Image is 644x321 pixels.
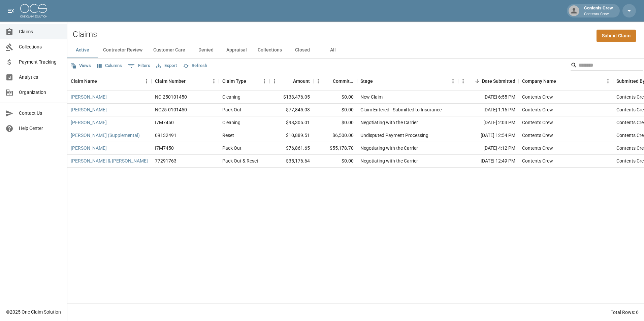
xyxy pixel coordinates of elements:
[522,145,553,151] div: Contents Crew
[148,42,191,58] button: Customer Care
[71,132,140,139] a: [PERSON_NAME] (Supplemental)
[313,116,357,129] div: $0.00
[221,42,252,58] button: Appraisal
[269,91,313,104] div: $133,476.05
[155,94,187,100] div: NC-250101450
[458,72,519,91] div: Date Submitted
[360,119,418,126] div: Negotiating with the Carrier
[71,106,107,113] a: [PERSON_NAME]
[19,74,62,81] span: Analytics
[293,72,310,91] div: Amount
[522,72,556,91] div: Company Name
[152,72,219,91] div: Claim Number
[522,106,553,113] div: Contents Crew
[20,4,47,17] img: ocs-logo-white-transparent.png
[323,76,333,86] button: Sort
[67,42,644,58] div: dynamic tabs
[269,155,313,168] div: $35,176.64
[95,61,124,71] button: Select columns
[19,28,62,35] span: Claims
[333,72,354,91] div: Committed Amount
[219,72,269,91] div: Claim Type
[155,157,176,164] div: 77291763
[19,59,62,66] span: Payment Tracking
[71,72,97,91] div: Claim Name
[313,91,357,104] div: $0.00
[222,157,258,164] div: Pack Out & Reset
[126,61,152,71] button: Show filters
[360,106,442,113] div: Claim Entered - Submitted to Insurance
[155,119,174,126] div: I7M7450
[71,119,107,126] a: [PERSON_NAME]
[222,132,234,139] div: Reset
[6,309,61,315] div: © 2025 One Claim Solution
[313,104,357,116] div: $0.00
[191,42,221,58] button: Denied
[482,72,515,91] div: Date Submitted
[259,76,269,86] button: Menu
[222,145,241,151] div: Pack Out
[473,76,482,86] button: Sort
[181,61,209,71] button: Refresh
[269,116,313,129] div: $98,305.01
[209,76,219,86] button: Menu
[222,119,240,126] div: Cleaning
[155,72,186,91] div: Claim Number
[522,119,553,126] div: Contents Crew
[155,61,179,71] button: Export
[519,72,613,91] div: Company Name
[584,11,613,17] p: Contents Crew
[458,91,519,104] div: [DATE] 6:55 PM
[67,72,152,91] div: Claim Name
[246,76,256,86] button: Sort
[313,76,323,86] button: Menu
[222,72,246,91] div: Claim Type
[252,42,287,58] button: Collections
[71,157,148,164] a: [PERSON_NAME] & [PERSON_NAME]
[458,104,519,116] div: [DATE] 1:16 PM
[360,132,428,139] div: Undisputed Payment Processing
[318,42,348,58] button: All
[458,76,468,86] button: Menu
[360,72,373,91] div: Stage
[360,157,418,164] div: Negotiating with the Carrier
[71,145,107,151] a: [PERSON_NAME]
[313,129,357,142] div: $6,500.00
[357,72,458,91] div: Stage
[458,129,519,142] div: [DATE] 12:54 PM
[458,142,519,155] div: [DATE] 4:12 PM
[73,30,97,39] h2: Claims
[222,94,240,100] div: Cleaning
[269,142,313,155] div: $76,861.65
[373,76,382,86] button: Sort
[458,155,519,168] div: [DATE] 12:49 PM
[269,72,313,91] div: Amount
[597,30,636,42] a: Submit Claim
[448,76,458,86] button: Menu
[522,132,553,139] div: Contents Crew
[4,4,18,17] button: open drawer
[269,129,313,142] div: $10,889.51
[556,76,566,86] button: Sort
[97,76,106,86] button: Sort
[155,145,174,151] div: I7M7450
[155,106,187,113] div: NC25-0101450
[313,142,357,155] div: $55,178.70
[581,5,616,17] div: Contents Crew
[141,76,152,86] button: Menu
[287,42,318,58] button: Closed
[71,94,107,100] a: [PERSON_NAME]
[522,157,553,164] div: Contents Crew
[284,76,293,86] button: Sort
[611,309,639,316] div: Total Rows: 6
[19,89,62,96] span: Organization
[269,76,280,86] button: Menu
[458,116,519,129] div: [DATE] 2:03 PM
[98,42,148,58] button: Contractor Review
[522,94,553,100] div: Contents Crew
[155,132,176,139] div: 09132491
[269,104,313,116] div: $77,845.03
[360,145,418,151] div: Negotiating with the Carrier
[313,155,357,168] div: $0.00
[313,72,357,91] div: Committed Amount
